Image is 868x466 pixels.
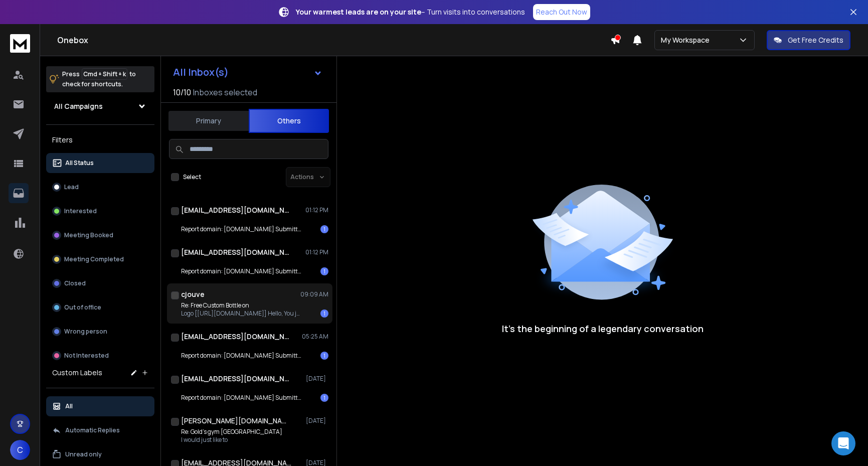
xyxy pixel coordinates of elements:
p: Re: Free Custom Bottle on [181,301,301,309]
h1: All Campaigns [54,101,103,111]
p: Out of office [64,303,101,312]
button: Get Free Credits [767,30,850,50]
p: – Turn visits into conversations [296,7,525,17]
h1: All Inbox(s) [173,67,229,77]
button: Meeting Booked [46,225,154,245]
p: I would just like to [181,436,282,444]
div: 1 [320,267,328,275]
p: [DATE] [306,375,328,383]
p: Meeting Completed [64,255,124,263]
button: Interested [46,201,154,221]
p: All Status [65,159,94,167]
div: Open Intercom Messenger [831,431,855,455]
button: Closed [46,273,154,293]
button: Lead [46,177,154,197]
button: Primary [168,110,249,132]
button: Unread only [46,444,154,464]
h1: [PERSON_NAME][DOMAIN_NAME] [181,416,291,426]
p: Closed [64,279,86,287]
img: logo [10,34,30,53]
p: Unread only [65,450,102,458]
button: C [10,440,30,460]
h3: Custom Labels [52,368,102,378]
h1: [EMAIL_ADDRESS][DOMAIN_NAME] [181,374,291,384]
label: Select [183,173,201,181]
button: All Campaigns [46,96,154,116]
p: Meeting Booked [64,231,113,239]
button: Out of office [46,297,154,318]
p: 05:25 AM [302,333,328,341]
a: Reach Out Now [533,4,590,20]
p: My Workspace [661,35,714,45]
p: Lead [64,183,79,191]
p: [DATE] [306,417,328,425]
p: Interested [64,207,97,215]
div: 1 [320,394,328,402]
button: All [46,396,154,416]
p: Wrong person [64,328,107,336]
p: Logo [[URL][DOMAIN_NAME]] Hello, You just contacted me [181,309,301,318]
h3: Filters [46,133,154,147]
span: Cmd + Shift + k [82,68,127,80]
strong: Your warmest leads are on your site [296,7,421,17]
p: Report domain: [DOMAIN_NAME] Submitter: [DOMAIN_NAME] [181,352,301,360]
button: All Status [46,153,154,173]
h3: Inboxes selected [193,86,257,98]
p: Not Interested [64,352,109,360]
div: 1 [320,352,328,360]
p: Report domain: [DOMAIN_NAME] Submitter: [DOMAIN_NAME] [181,394,301,402]
p: Re: Gold’s gym [GEOGRAPHIC_DATA] [181,428,282,436]
h1: cjouve [181,289,205,299]
h1: [EMAIL_ADDRESS][DOMAIN_NAME] [181,205,291,215]
button: Others [249,109,329,133]
p: Report domain: [DOMAIN_NAME] Submitter: [DOMAIN_NAME] [181,225,301,233]
p: Reach Out Now [536,7,587,17]
p: All [65,402,73,410]
button: Not Interested [46,346,154,366]
p: 01:12 PM [305,206,328,214]
div: 1 [320,225,328,233]
p: Press to check for shortcuts. [62,69,136,89]
button: Meeting Completed [46,249,154,269]
p: Get Free Credits [788,35,843,45]
p: 09:09 AM [300,290,328,298]
p: 01:12 PM [305,248,328,256]
button: Wrong person [46,322,154,342]
p: Report domain: [DOMAIN_NAME] Submitter: [DOMAIN_NAME] [181,267,301,275]
h1: Onebox [57,34,610,46]
span: 10 / 10 [173,86,191,98]
button: Automatic Replies [46,420,154,440]
h1: [EMAIL_ADDRESS][DOMAIN_NAME] [181,332,291,342]
p: It’s the beginning of a legendary conversation [502,322,704,336]
p: Automatic Replies [65,426,120,434]
h1: [EMAIL_ADDRESS][DOMAIN_NAME] [181,247,291,257]
button: All Inbox(s) [165,62,330,82]
div: 1 [320,309,328,318]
